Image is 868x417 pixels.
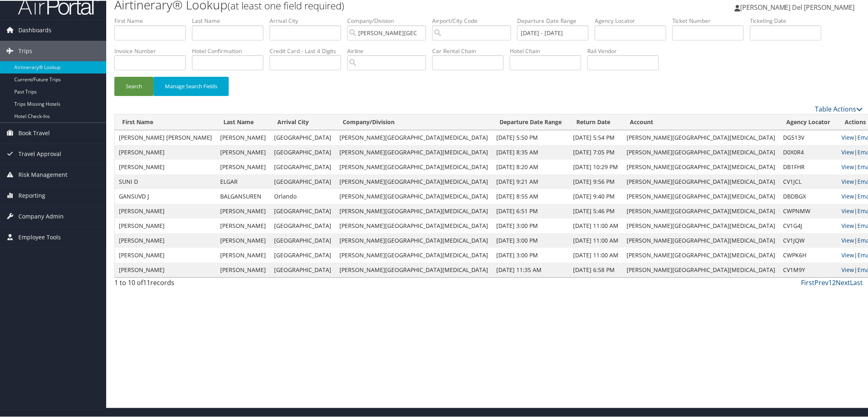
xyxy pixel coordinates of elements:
td: [PERSON_NAME][GEOGRAPHIC_DATA][MEDICAL_DATA] [623,129,779,144]
td: [PERSON_NAME][GEOGRAPHIC_DATA][MEDICAL_DATA] [623,247,779,262]
td: [GEOGRAPHIC_DATA] [270,232,335,247]
span: Trips [18,40,32,60]
td: [PERSON_NAME] [115,144,216,159]
td: [GEOGRAPHIC_DATA] [270,247,335,262]
td: [PERSON_NAME][GEOGRAPHIC_DATA][MEDICAL_DATA] [623,262,779,277]
td: [PERSON_NAME][GEOGRAPHIC_DATA][MEDICAL_DATA] [335,188,492,203]
td: [DATE] 11:00 AM [569,232,623,247]
th: Last Name: activate to sort column ascending [216,114,270,129]
td: DG513V [779,129,838,144]
th: First Name: activate to sort column ascending [115,114,216,129]
td: [PERSON_NAME] [115,218,216,232]
td: [PERSON_NAME] [216,247,270,262]
td: [DATE] 8:20 AM [492,159,569,174]
td: CV1M9Y [779,262,838,277]
th: Company/Division [335,114,492,129]
label: Company/Division [347,16,432,24]
a: View [842,265,855,273]
a: Table Actions [815,104,863,113]
label: Rail Vendor [587,46,665,54]
td: CV1JCL [779,174,838,188]
td: [PERSON_NAME][GEOGRAPHIC_DATA][MEDICAL_DATA] [623,203,779,218]
a: View [842,177,855,185]
label: Airport/City Code [432,16,517,24]
td: [PERSON_NAME] [115,159,216,174]
td: [PERSON_NAME] [115,232,216,247]
td: [DATE] 11:35 AM [492,262,569,277]
td: [GEOGRAPHIC_DATA] [270,174,335,188]
td: [DATE] 9:56 PM [569,174,623,188]
td: [PERSON_NAME][GEOGRAPHIC_DATA][MEDICAL_DATA] [335,203,492,218]
td: [PERSON_NAME] [216,203,270,218]
label: Last Name [192,16,270,24]
a: View [842,206,855,214]
label: Invoice Number [114,46,192,54]
td: [PERSON_NAME][GEOGRAPHIC_DATA][MEDICAL_DATA] [335,159,492,174]
td: [PERSON_NAME] [115,262,216,277]
td: SUNI D [115,174,216,188]
td: [PERSON_NAME] [115,203,216,218]
span: 11 [143,277,150,286]
span: Book Travel [18,122,50,143]
button: Manage Search Fields [154,76,229,95]
td: [DATE] 7:05 PM [569,144,623,159]
td: CWPNMW [779,203,838,218]
a: Prev [815,277,829,286]
span: Risk Management [18,164,67,184]
label: First Name [114,16,192,24]
td: GANSUVD J [115,188,216,203]
td: [DATE] 9:40 PM [569,188,623,203]
td: [DATE] 8:35 AM [492,144,569,159]
td: [DATE] 5:54 PM [569,129,623,144]
td: [PERSON_NAME] [216,262,270,277]
td: [DATE] 3:00 PM [492,218,569,232]
td: [GEOGRAPHIC_DATA] [270,262,335,277]
td: [PERSON_NAME][GEOGRAPHIC_DATA][MEDICAL_DATA] [335,262,492,277]
span: [PERSON_NAME] Del [PERSON_NAME] [740,2,855,11]
th: Arrival City: activate to sort column ascending [270,114,335,129]
a: Last [850,277,863,286]
td: [PERSON_NAME][GEOGRAPHIC_DATA][MEDICAL_DATA] [335,247,492,262]
td: ELGAR [216,174,270,188]
span: Company Admin [18,205,64,226]
td: [DATE] 6:51 PM [492,203,569,218]
label: Ticket Number [672,16,750,24]
span: Travel Approval [18,143,61,163]
td: [GEOGRAPHIC_DATA] [270,144,335,159]
a: View [842,221,855,229]
td: [PERSON_NAME][GEOGRAPHIC_DATA][MEDICAL_DATA] [335,218,492,232]
td: [DATE] 3:00 PM [492,247,569,262]
label: Departure Date Range [517,16,595,24]
td: [PERSON_NAME][GEOGRAPHIC_DATA][MEDICAL_DATA] [623,188,779,203]
th: Departure Date Range: activate to sort column ascending [492,114,569,129]
a: View [842,133,855,140]
td: [PERSON_NAME][GEOGRAPHIC_DATA][MEDICAL_DATA] [623,174,779,188]
td: [PERSON_NAME] [216,232,270,247]
span: Dashboards [18,19,51,40]
span: Employee Tools [18,226,61,247]
td: [PERSON_NAME][GEOGRAPHIC_DATA][MEDICAL_DATA] [335,144,492,159]
td: [DATE] 5:50 PM [492,129,569,144]
td: [PERSON_NAME][GEOGRAPHIC_DATA][MEDICAL_DATA] [335,174,492,188]
td: DB1FHR [779,159,838,174]
td: [PERSON_NAME][GEOGRAPHIC_DATA][MEDICAL_DATA] [335,232,492,247]
label: Hotel Chain [510,46,587,54]
td: [DATE] 10:29 PM [569,159,623,174]
td: CWPK6H [779,247,838,262]
td: [GEOGRAPHIC_DATA] [270,203,335,218]
th: Account: activate to sort column ascending [623,114,779,129]
td: [PERSON_NAME][GEOGRAPHIC_DATA][MEDICAL_DATA] [623,159,779,174]
td: [PERSON_NAME] [216,218,270,232]
td: [PERSON_NAME][GEOGRAPHIC_DATA][MEDICAL_DATA] [623,144,779,159]
td: DBDBGX [779,188,838,203]
a: View [842,147,855,155]
a: Next [836,277,850,286]
td: [DATE] 11:00 AM [569,218,623,232]
td: D0X0R4 [779,144,838,159]
a: 2 [832,277,836,286]
td: [GEOGRAPHIC_DATA] [270,218,335,232]
td: [PERSON_NAME] [PERSON_NAME] [115,129,216,144]
td: Orlando [270,188,335,203]
td: [PERSON_NAME][GEOGRAPHIC_DATA][MEDICAL_DATA] [623,232,779,247]
td: [PERSON_NAME][GEOGRAPHIC_DATA][MEDICAL_DATA] [335,129,492,144]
